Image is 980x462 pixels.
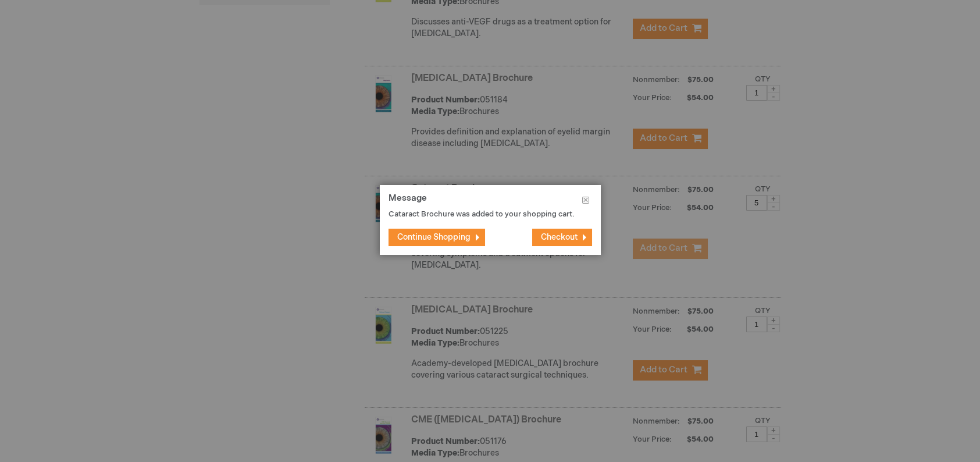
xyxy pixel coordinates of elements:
[389,194,592,209] h1: Message
[541,232,578,242] span: Checkout
[389,229,485,246] button: Continue Shopping
[397,232,471,242] span: Continue Shopping
[389,209,575,220] p: Cataract Brochure was added to your shopping cart.
[532,229,592,246] button: Checkout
